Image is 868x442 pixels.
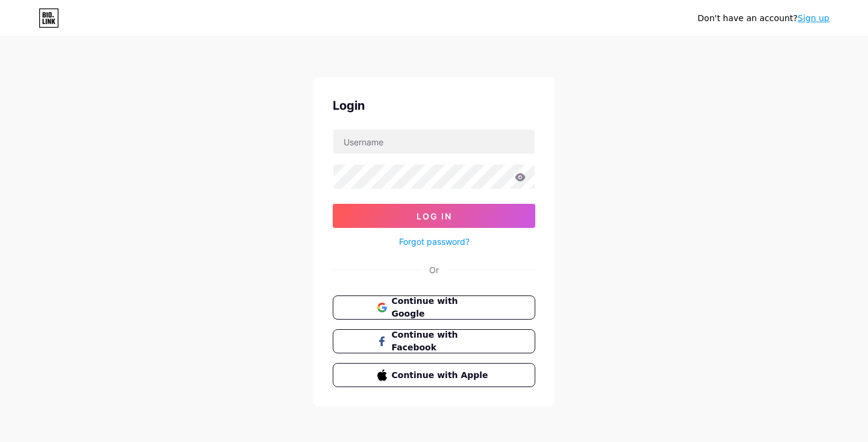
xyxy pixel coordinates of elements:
[392,369,491,382] span: Continue with Apple
[333,204,535,228] button: Log In
[392,329,491,354] span: Continue with Facebook
[797,13,829,23] a: Sign up
[429,264,439,276] div: Or
[392,295,491,320] span: Continue with Google
[333,329,535,353] button: Continue with Facebook
[333,130,535,154] input: Username
[333,96,535,115] div: Login
[333,363,535,387] button: Continue with Apple
[333,295,535,320] button: Continue with Google
[417,211,452,221] span: Log In
[399,235,470,248] a: Forgot password?
[697,12,829,25] div: Don't have an account?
